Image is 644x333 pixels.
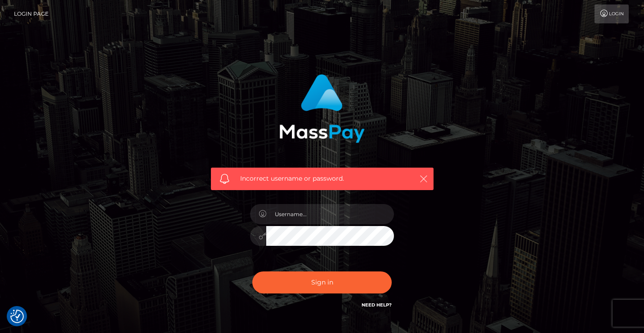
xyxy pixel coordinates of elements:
button: Consent Preferences [10,310,24,323]
a: Login Page [14,4,49,23]
span: Incorrect username or password. [240,174,404,183]
img: Revisit consent button [10,310,24,323]
button: Sign in [252,271,392,293]
img: MassPay Login [279,74,365,143]
a: Need Help? [362,302,392,308]
input: Username... [266,204,394,224]
a: Login [595,4,629,23]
